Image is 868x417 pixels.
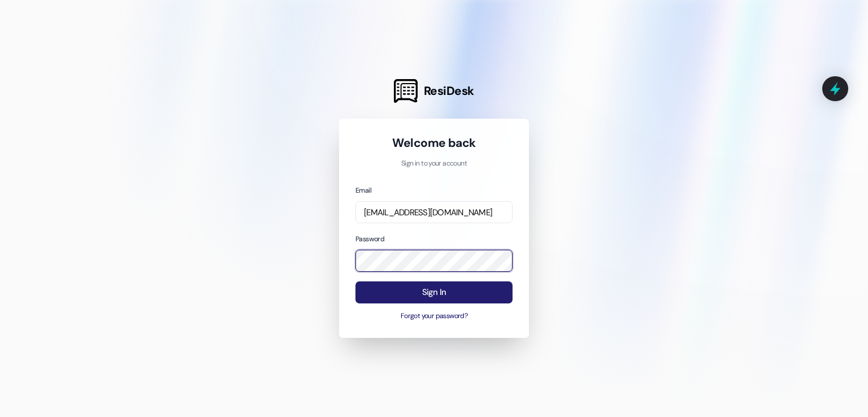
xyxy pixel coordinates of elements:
button: Sign In [355,281,513,303]
button: Forgot your password? [355,311,513,322]
input: name@example.com [355,201,513,223]
h1: Welcome back [355,135,513,151]
label: Email [355,186,371,195]
label: Password [355,234,384,244]
p: Sign in to your account [355,159,513,169]
img: ResiDesk Logo [394,79,418,103]
span: ResiDesk [424,83,474,99]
